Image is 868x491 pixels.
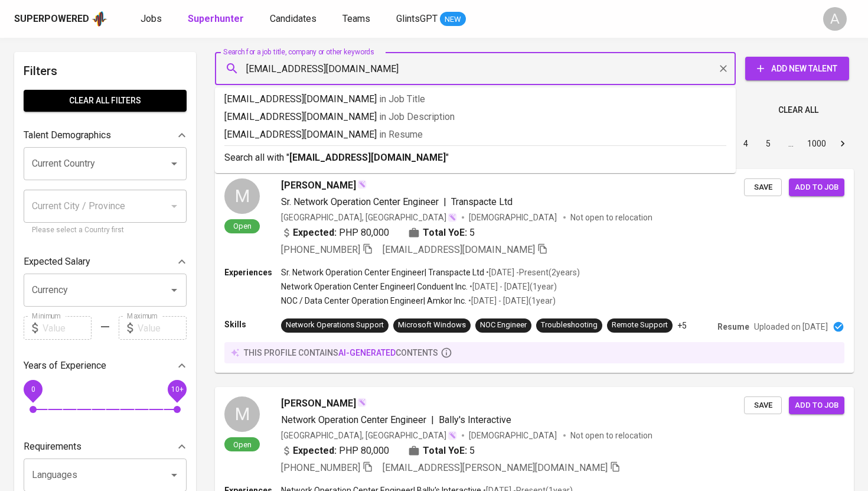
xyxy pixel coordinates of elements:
span: GlintsGPT [396,13,438,24]
img: magic_wand.svg [357,180,367,189]
p: [EMAIL_ADDRESS][DOMAIN_NAME] [224,110,726,124]
button: Go to page 5 [759,134,778,153]
span: Add to job [795,181,838,194]
div: Talent Demographics [24,123,187,147]
p: Network Operation Center Engineer | Conduent Inc. [281,281,468,292]
p: Not open to relocation [570,430,652,441]
p: Skills [224,318,281,330]
p: [EMAIL_ADDRESS][DOMAIN_NAME] [224,92,726,106]
span: 0 [31,385,35,394]
a: Superpoweredapp logo [14,10,107,28]
img: magic_wand.svg [448,431,457,440]
input: Value [43,316,92,340]
span: [PHONE_NUMBER] [281,244,360,255]
p: Resume [717,321,749,333]
div: Superpowered [14,12,89,26]
a: Candidates [270,12,319,27]
a: Teams [342,12,373,27]
button: Go to page 1000 [804,134,830,153]
img: magic_wand.svg [357,398,367,407]
p: this profile contains contents [244,347,438,359]
b: Superhunter [188,13,244,24]
p: Experiences [224,266,281,278]
b: Expected: [293,226,337,240]
span: 10+ [171,385,183,394]
div: M [224,396,260,432]
div: Requirements [24,435,187,459]
span: | [431,413,434,427]
img: app logo [92,10,107,28]
span: Add New Talent [755,61,840,76]
button: Add to job [789,178,844,197]
button: Clear All [774,99,823,121]
span: Candidates [270,13,316,24]
p: Not open to relocation [570,212,652,223]
div: Microsoft Windows [398,320,466,331]
p: Uploaded on [DATE] [754,321,828,333]
span: Save [750,399,776,412]
button: Clear All filters [24,90,187,112]
span: 5 [469,444,475,458]
div: [GEOGRAPHIC_DATA], [GEOGRAPHIC_DATA] [281,430,457,441]
div: Remote Support [612,320,668,331]
div: Troubleshooting [541,320,598,331]
div: Network Operations Support [286,320,384,331]
span: [EMAIL_ADDRESS][PERSON_NAME][DOMAIN_NAME] [383,462,608,473]
img: magic_wand.svg [448,213,457,222]
span: Clear All [778,103,818,118]
button: Open [166,467,182,483]
button: Save [744,396,782,415]
button: Go to next page [833,134,852,153]
span: Sr. Network Operation Center Engineer [281,196,439,207]
div: NOC Engineer [480,320,527,331]
p: • [DATE] - [DATE] ( 1 year ) [468,281,557,292]
div: A [823,7,847,31]
span: Bally's Interactive [439,414,511,425]
p: Talent Demographics [24,128,111,142]
p: Sr. Network Operation Center Engineer | Transpacte Ltd [281,266,484,278]
span: Transpacte Ltd [451,196,513,207]
a: Superhunter [188,12,246,27]
b: [EMAIL_ADDRESS][DOMAIN_NAME] [289,152,446,163]
span: Add to job [795,399,838,412]
b: Expected: [293,444,337,458]
a: GlintsGPT NEW [396,12,466,27]
p: [EMAIL_ADDRESS][DOMAIN_NAME] [224,128,726,142]
button: Open [166,155,182,172]
button: Save [744,178,782,197]
input: Value [138,316,187,340]
span: in Job Description [379,111,455,122]
span: 5 [469,226,475,240]
span: [DEMOGRAPHIC_DATA] [469,430,559,441]
button: Open [166,282,182,298]
div: Years of Experience [24,354,187,378]
button: Add New Talent [745,57,849,80]
span: | [443,195,446,209]
p: Search all with " " [224,151,726,165]
span: Open [229,221,256,231]
a: MOpen[PERSON_NAME]Sr. Network Operation Center Engineer|Transpacte Ltd[GEOGRAPHIC_DATA], [GEOGRAP... [215,169,854,373]
div: PHP 80,000 [281,444,389,458]
button: Add to job [789,396,844,415]
p: +5 [677,320,687,331]
b: Total YoE: [423,444,467,458]
span: [DEMOGRAPHIC_DATA] [469,212,559,223]
div: … [781,138,800,149]
div: PHP 80,000 [281,226,389,240]
span: NEW [440,14,466,25]
button: Go to page 4 [736,134,755,153]
button: Clear [715,60,732,77]
p: Please select a Country first [32,225,178,236]
p: • [DATE] - [DATE] ( 1 year ) [466,295,556,307]
p: Requirements [24,440,81,454]
span: [EMAIL_ADDRESS][DOMAIN_NAME] [383,244,535,255]
b: Total YoE: [423,226,467,240]
span: Clear All filters [33,93,177,108]
p: Expected Salary [24,255,90,269]
a: Jobs [141,12,164,27]
div: [GEOGRAPHIC_DATA], [GEOGRAPHIC_DATA] [281,212,457,223]
div: Expected Salary [24,250,187,274]
p: Years of Experience [24,359,106,373]
div: M [224,178,260,214]
span: Open [229,440,256,450]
